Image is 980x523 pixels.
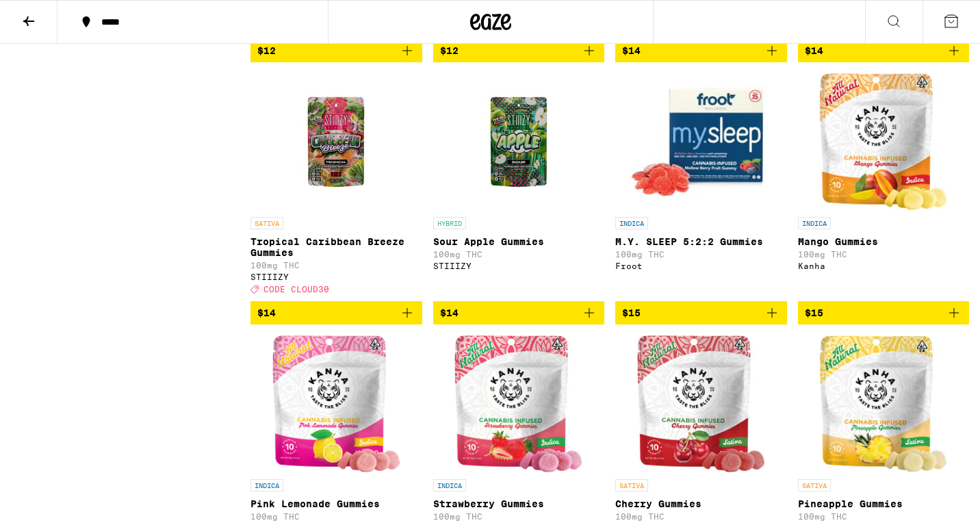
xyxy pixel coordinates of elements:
p: Pineapple Gummies [798,498,970,509]
p: INDICA [433,479,466,492]
span: $14 [622,45,641,56]
p: 100mg THC [433,250,605,259]
span: $14 [440,307,459,318]
p: 100mg THC [798,250,970,259]
p: 100mg THC [433,512,605,521]
a: Open page for Sour Apple Gummies from STIIIZY [433,73,605,301]
p: INDICA [250,479,283,492]
div: STIIIZY [433,261,605,270]
img: Kanha - Cherry Gummies [637,335,765,472]
span: $12 [440,45,459,56]
img: Kanha - Strawberry Gummies [454,335,582,472]
p: Pink Lemonade Gummies [250,498,422,509]
span: $15 [622,307,641,318]
div: STIIIZY [250,272,422,281]
span: $12 [257,45,276,56]
button: Add to bag [250,39,422,62]
p: Tropical Caribbean Breeze Gummies [250,236,422,258]
button: Add to bag [615,301,787,324]
p: Sour Apple Gummies [433,236,605,247]
p: 100mg THC [615,512,787,521]
span: CODE CLOUD30 [263,285,329,294]
div: Kanha [798,261,970,270]
span: $14 [257,307,276,318]
p: 100mg THC [250,512,422,521]
button: Add to bag [615,39,787,62]
p: Strawberry Gummies [433,498,605,509]
p: SATIVA [615,479,648,492]
p: Mango Gummies [798,236,970,247]
img: STIIIZY - Tropical Caribbean Breeze Gummies [268,73,404,210]
button: Add to bag [433,39,605,62]
a: Open page for Tropical Caribbean Breeze Gummies from STIIIZY [250,73,422,301]
img: STIIIZY - Sour Apple Gummies [450,73,587,210]
p: 100mg THC [798,512,970,521]
p: 100mg THC [615,250,787,259]
button: Add to bag [798,39,970,62]
img: Froot - M.Y. SLEEP 5:2:2 Gummies [628,73,774,210]
button: Add to bag [798,301,970,324]
span: $15 [805,307,823,318]
p: SATIVA [250,217,283,229]
p: SATIVA [798,479,831,492]
span: Hi. Need any help? [8,10,99,21]
img: Kanha - Mango Gummies [819,73,947,210]
p: Cherry Gummies [615,498,787,509]
a: Open page for Mango Gummies from Kanha [798,73,970,301]
div: Froot [615,261,787,270]
img: Kanha - Pink Lemonade Gummies [272,335,400,472]
p: INDICA [798,217,831,229]
button: Add to bag [433,301,605,324]
p: 100mg THC [250,261,422,270]
p: HYBRID [433,217,466,229]
p: M.Y. SLEEP 5:2:2 Gummies [615,236,787,247]
a: Open page for M.Y. SLEEP 5:2:2 Gummies from Froot [615,73,787,301]
p: INDICA [615,217,648,229]
span: $14 [805,45,823,56]
img: Kanha - Pineapple Gummies [819,335,947,472]
button: Add to bag [250,301,422,324]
